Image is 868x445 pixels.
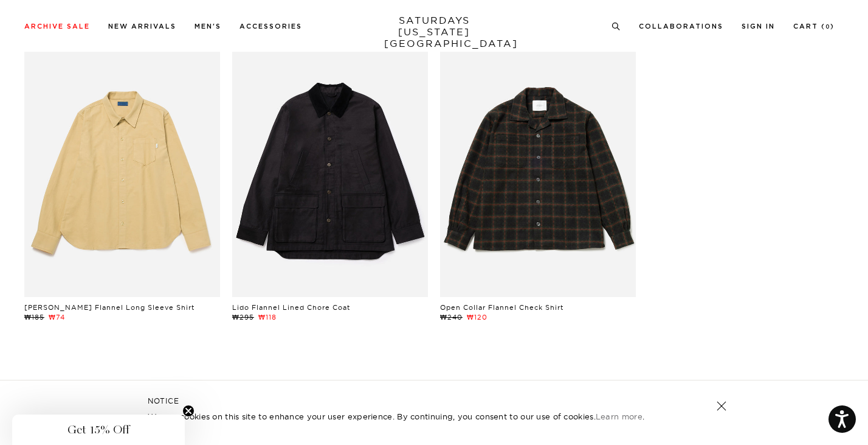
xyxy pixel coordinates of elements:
[239,23,302,30] a: Accessories
[148,396,720,407] h5: NOTICE
[148,410,677,422] p: We use cookies on this site to enhance your user experience. By continuing, you consent to our us...
[182,405,195,417] button: Close teaser
[24,313,44,321] span: ₩185
[440,303,563,312] a: Open Collar Flannel Check Shirt
[12,415,185,445] div: Get 15% OffClose teaser
[232,303,350,312] a: Lido Flannel Lined Chore Coat
[232,313,254,321] span: ₩295
[596,412,642,421] a: Learn more
[639,23,723,30] a: Collaborations
[108,23,176,30] a: New Arrivals
[440,313,463,321] span: ₩240
[195,23,221,30] a: Men's
[742,23,775,30] a: Sign In
[49,313,65,321] span: ₩74
[825,24,830,30] small: 0
[24,303,195,312] a: [PERSON_NAME] Flannel Long Sleeve Shirt
[258,313,277,321] span: ₩118
[793,23,835,30] a: Cart (0)
[384,15,484,49] a: SATURDAYS[US_STATE][GEOGRAPHIC_DATA]
[24,23,90,30] a: Archive Sale
[67,422,129,437] span: Get 15% Off
[467,313,487,321] span: ₩120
